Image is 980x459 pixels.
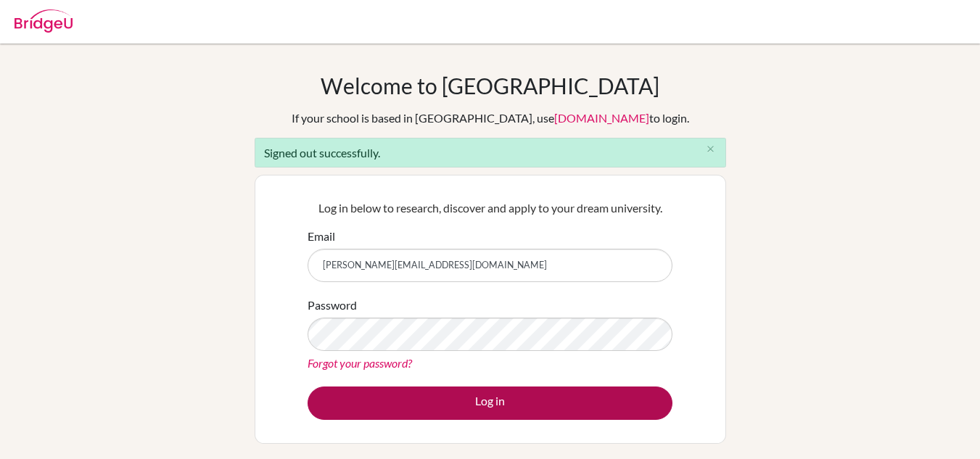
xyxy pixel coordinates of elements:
[696,138,725,160] button: Close
[321,73,659,99] h1: Welcome to [GEOGRAPHIC_DATA]
[705,144,716,154] i: close
[292,109,689,127] div: If your school is based in [GEOGRAPHIC_DATA], use to login.
[308,297,357,314] label: Password
[15,9,73,33] img: Bridge-U
[255,138,726,168] div: Signed out successfully.
[308,386,672,420] button: Log in
[308,356,412,370] a: Forgot your password?
[308,199,672,217] p: Log in below to research, discover and apply to your dream university.
[308,228,335,245] label: Email
[554,111,649,125] a: [DOMAIN_NAME]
